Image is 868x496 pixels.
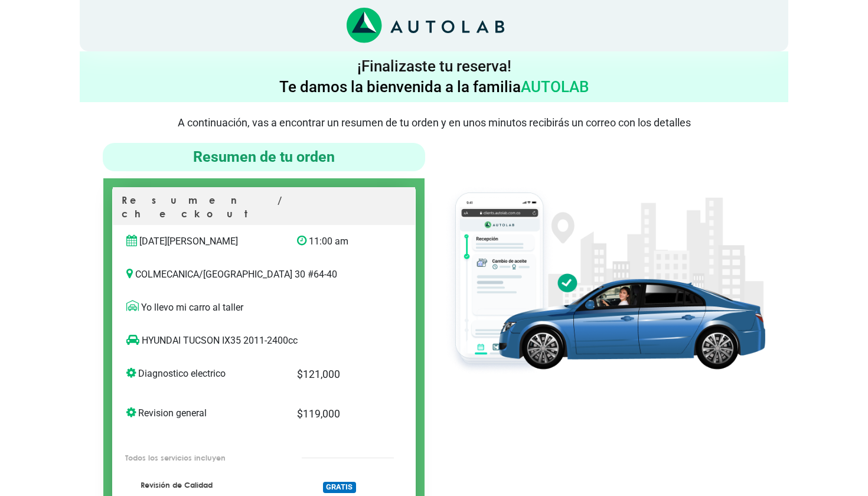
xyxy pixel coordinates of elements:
span: AUTOLAB [521,78,589,96]
span: GRATIS [323,482,355,493]
a: Link al sitio de autolab [347,19,504,31]
h4: Resumen de tu orden [107,148,420,167]
p: Diagnostico electrico [126,367,279,381]
p: A continuación, vas a encontrar un resumen de tu orden y en unos minutos recibirás un correo con ... [80,116,788,129]
p: 11:00 am [297,234,377,249]
h4: ¡Finalizaste tu reserva! Te damos la bienvenida a la familia [84,56,784,97]
p: [DATE][PERSON_NAME] [126,234,279,249]
p: Resumen / checkout [122,194,406,225]
p: Todos los servicios incluyen [125,452,276,464]
p: HYUNDAI TUCSON IX35 2011-2400cc [126,334,377,348]
p: $ 121,000 [297,367,377,382]
p: Revisión de Calidad [138,480,280,491]
p: $ 119,000 [297,406,377,422]
p: Revision general [126,406,279,420]
p: COLMECANICA / [GEOGRAPHIC_DATA] 30 #64-40 [126,267,402,282]
p: Yo llevo mi carro al taller [126,301,402,315]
